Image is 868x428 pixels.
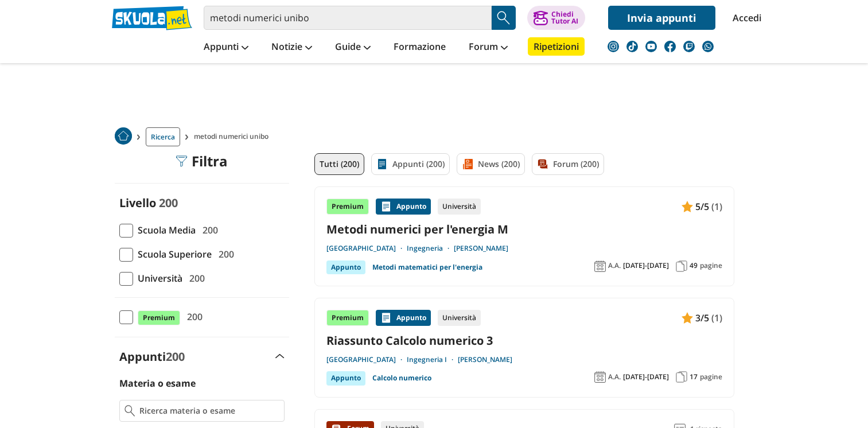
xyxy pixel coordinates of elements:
[371,153,450,175] a: Appunti (200)
[268,37,315,58] a: Notizie
[159,195,178,211] span: 200
[372,260,482,274] a: Metodi matematici per l'energia
[551,11,578,25] div: Chiedi Tutor AI
[623,372,669,382] span: [DATE]-[DATE]
[119,195,156,211] label: Livello
[133,247,212,262] span: Scuola Superiore
[138,310,180,325] span: Premium
[690,261,698,270] span: 49
[194,127,273,146] span: metodi numerici unibo
[139,405,279,417] input: Ricerca materia o esame
[438,199,481,215] div: Università
[332,37,373,58] a: Guide
[198,223,218,238] span: 200
[626,41,638,52] img: tiktok
[492,6,516,30] button: Search Button
[326,333,722,348] a: Riassunto Calcolo numerico 3
[527,6,585,30] button: ChiediTutor AI
[214,247,234,262] span: 200
[594,260,606,272] img: Anno accademico
[326,221,722,237] a: Metodi numerici per l'energia M
[176,155,187,167] img: Filtra filtri mobile
[407,355,458,364] a: Ingegneria I
[326,260,365,274] div: Appunto
[372,371,431,385] a: Calcolo numerico
[185,271,205,286] span: 200
[623,261,669,270] span: [DATE]-[DATE]
[466,37,511,58] a: Forum
[690,372,698,382] span: 17
[664,41,676,52] img: facebook
[457,153,525,175] a: News (200)
[683,41,695,52] img: twitch
[594,371,606,383] img: Anno accademico
[391,37,449,58] a: Formazione
[608,41,619,52] img: instagram
[119,349,185,364] label: Appunti
[314,153,364,175] a: Tutti (200)
[608,6,715,30] a: Invia appunti
[438,310,481,326] div: Università
[495,9,512,26] img: Cerca appunti, riassunti o versioni
[454,244,508,253] a: [PERSON_NAME]
[407,244,454,253] a: Ingegneria
[537,158,548,170] img: Forum filtro contenuto
[326,244,407,253] a: [GEOGRAPHIC_DATA]
[376,310,431,326] div: Appunto
[532,153,604,175] a: Forum (200)
[115,127,132,146] a: Home
[204,6,492,30] input: Cerca appunti, riassunti o versioni
[201,37,251,58] a: Appunti
[326,371,365,385] div: Appunto
[702,41,714,52] img: WhatsApp
[176,153,228,169] div: Filtra
[133,223,196,238] span: Scuola Media
[124,405,135,417] img: Ricerca materia o esame
[376,199,431,215] div: Appunto
[326,199,369,215] div: Premium
[166,349,185,364] span: 200
[146,127,180,146] a: Ricerca
[380,312,392,324] img: Appunti contenuto
[695,310,709,325] span: 3/5
[711,199,722,214] span: (1)
[119,377,196,390] label: Materia o esame
[380,201,392,212] img: Appunti contenuto
[326,310,369,326] div: Premium
[733,6,757,30] a: Accedi
[711,310,722,325] span: (1)
[528,37,585,56] a: Ripetizioni
[700,261,722,270] span: pagine
[133,271,182,286] span: Università
[682,201,693,212] img: Appunti contenuto
[326,355,407,364] a: [GEOGRAPHIC_DATA]
[695,199,709,214] span: 5/5
[458,355,512,364] a: [PERSON_NAME]
[608,261,621,270] span: A.A.
[676,371,687,383] img: Pagine
[462,158,473,170] img: News filtro contenuto
[275,354,285,359] img: Apri e chiudi sezione
[682,312,693,324] img: Appunti contenuto
[700,372,722,382] span: pagine
[115,127,132,145] img: Home
[645,41,657,52] img: youtube
[608,372,621,382] span: A.A.
[182,309,203,324] span: 200
[676,260,687,272] img: Pagine
[376,158,388,170] img: Appunti filtro contenuto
